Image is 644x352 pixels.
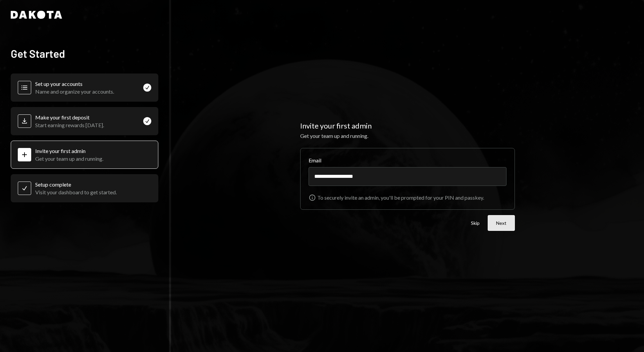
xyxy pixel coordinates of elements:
div: To securely invite an admin, you'll be prompted for your PIN and passkey. [317,194,484,201]
keeper-lock: Open Keeper Popup [493,172,501,181]
div: Invite your first admin [35,148,103,154]
button: Next [488,215,515,231]
div: Set up your accounts [35,81,114,87]
label: Email [309,156,506,164]
h2: Get Started [11,47,158,60]
div: Name and organize your accounts. [35,88,114,95]
h2: Invite your first admin [300,121,515,131]
button: Skip [471,220,480,227]
div: Visit your dashboard to get started. [35,189,117,195]
div: Get your team up and running. [35,155,103,162]
div: Start earning rewards [DATE]. [35,122,104,128]
div: Get your team up and running. [300,132,515,140]
div: Make your first deposit [35,114,104,120]
div: Setup complete [35,181,117,188]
